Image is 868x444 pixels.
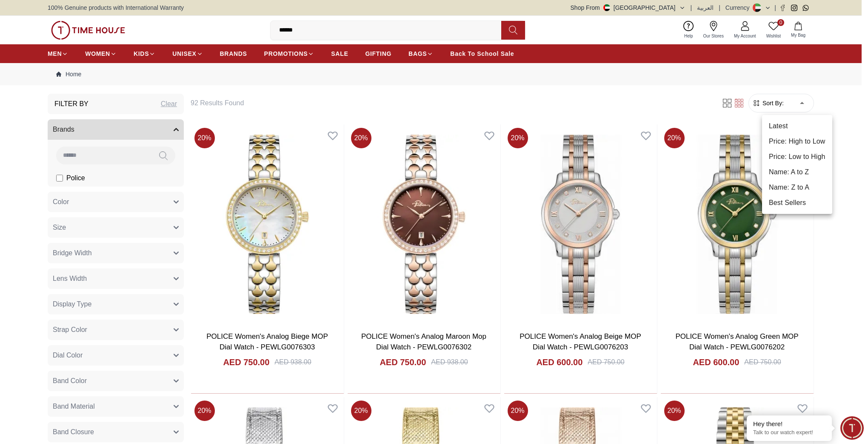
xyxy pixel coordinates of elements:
[762,149,832,164] li: Price: Low to High
[762,195,832,210] li: Best Sellers
[762,134,832,149] li: Price: High to Low
[753,429,825,436] p: Talk to our watch expert!
[840,416,864,440] div: Chat Widget
[753,420,825,428] div: Hey there!
[762,118,832,134] li: Latest
[762,180,832,195] li: Name: Z to A
[762,164,832,180] li: Name: A to Z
